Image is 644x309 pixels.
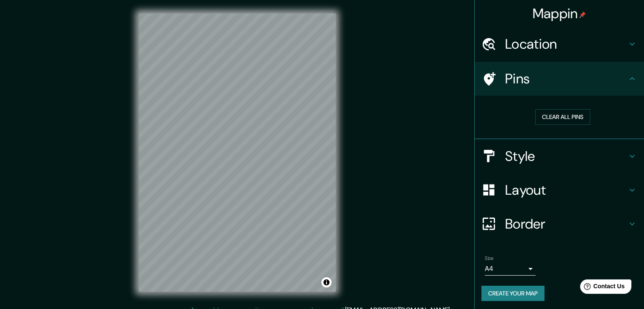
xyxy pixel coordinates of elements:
div: Location [475,27,644,61]
div: Border [475,207,644,241]
iframe: Help widget launcher [569,276,635,300]
h4: Layout [505,182,627,199]
div: A4 [485,262,536,276]
div: Style [475,139,644,173]
h4: Style [505,148,627,165]
button: Create your map [481,286,544,301]
div: Layout [475,173,644,207]
h4: Location [505,36,627,52]
canvas: Map [139,14,336,292]
h4: Mappin [533,5,586,22]
label: Size [485,254,494,262]
button: Clear all pins [535,109,590,125]
div: Pins [475,62,644,96]
img: pin-icon.png [579,11,586,18]
h4: Pins [505,70,627,87]
button: Toggle attribution [321,277,332,287]
h4: Border [505,215,627,232]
